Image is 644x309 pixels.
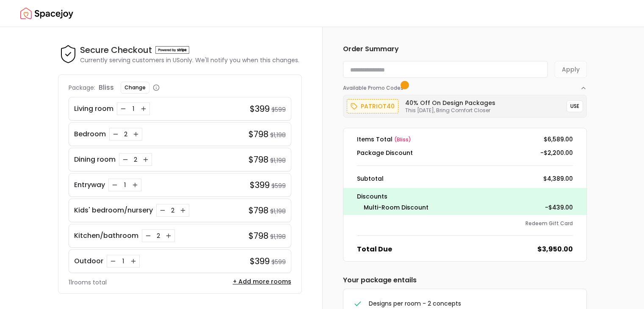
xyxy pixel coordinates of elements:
button: Decrease quantity for Outdoor [109,257,117,265]
button: + Add more rooms [233,277,291,286]
small: $599 [271,105,286,114]
dd: $4,389.00 [543,174,573,183]
a: Spacejoy [20,5,73,22]
dt: Total Due [357,244,392,254]
div: 2 [169,206,177,215]
div: 1 [129,105,138,113]
span: Designs per room - 2 concepts [369,299,461,308]
small: $599 [271,258,286,266]
h6: Your package entails [343,275,587,285]
button: Decrease quantity for Living room [119,105,127,113]
dt: Package Discount [357,149,413,157]
button: Decrease quantity for Kitchen/bathroom [144,232,152,240]
h4: $798 [249,154,268,166]
div: 2 [122,130,130,138]
div: 1 [119,257,127,265]
dd: -$439.00 [545,203,573,212]
p: Entryway [74,180,105,190]
button: Increase quantity for Outdoor [129,257,138,265]
div: 2 [131,155,140,164]
div: 2 [154,232,163,240]
p: Outdoor [74,256,103,266]
button: Increase quantity for Kids' bedroom/nursery [179,206,187,215]
h4: $798 [249,128,268,140]
button: Increase quantity for Entryway [131,181,139,189]
dt: Subtotal [357,174,384,183]
h4: $798 [249,204,268,216]
dt: Multi-Room Discount [364,203,428,212]
p: Kids' bedroom/nursery [74,205,153,215]
h4: $798 [249,230,268,242]
button: Change [121,82,149,94]
p: Discounts [357,191,573,201]
small: $1,198 [270,131,286,139]
p: This [DATE], Bring Comfort Closer [405,107,495,114]
img: Powered by stripe [155,46,189,54]
button: Increase quantity for Dining room [141,155,150,164]
button: Decrease quantity for Kids' bedroom/nursery [158,206,167,215]
button: Available Promo Codes [343,78,587,91]
h6: Order Summary [343,44,587,54]
button: Increase quantity for Living room [139,105,148,113]
button: Increase quantity for Kitchen/bathroom [164,232,173,240]
p: 11 rooms total [69,278,107,287]
button: USE [567,100,583,112]
dd: $6,589.00 [544,135,573,143]
small: $599 [271,182,286,190]
button: Decrease quantity for Bedroom [111,130,120,138]
small: $1,198 [270,156,286,165]
p: bliss [99,83,114,93]
button: Decrease quantity for Entryway [111,181,119,189]
dt: Items Total [357,135,411,143]
p: Currently serving customers in US only. We'll notify you when this changes. [80,56,299,64]
p: Package: [69,83,95,92]
button: Decrease quantity for Dining room [121,155,130,164]
h4: $399 [250,255,270,267]
dd: -$2,200.00 [540,149,573,157]
p: patriot40 [361,101,395,111]
div: 1 [121,181,129,189]
h4: $399 [250,103,270,115]
p: Bedroom [74,129,106,139]
img: Spacejoy Logo [20,5,73,22]
div: Available Promo Codes [343,91,587,118]
dd: $3,950.00 [537,244,573,254]
p: Living room [74,104,113,114]
small: $1,198 [270,207,286,215]
h4: $399 [250,179,270,191]
button: Increase quantity for Bedroom [132,130,140,138]
button: Redeem Gift Card [525,220,573,227]
p: Kitchen/bathroom [74,231,138,241]
h6: 40% Off on Design Packages [405,99,495,107]
p: Dining room [74,154,116,165]
span: Available Promo Codes [343,85,406,91]
span: ( bliss ) [394,136,411,143]
small: $1,198 [270,232,286,241]
h4: Secure Checkout [80,44,152,56]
